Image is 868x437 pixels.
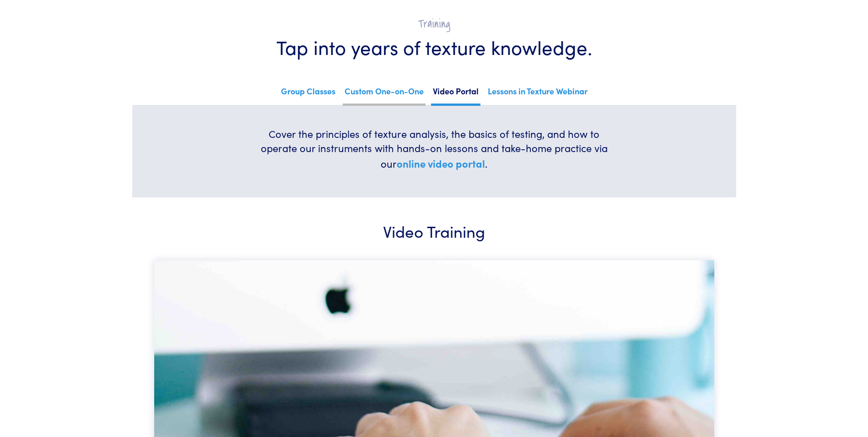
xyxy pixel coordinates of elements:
h3: Video Training [160,219,709,242]
h6: Cover the principles of texture analysis, the basics of testing, and how to operate our instrumen... [253,127,615,172]
a: Lessons in Texture Webinar [486,83,589,104]
h1: Tap into years of texture knowledge. [160,35,709,59]
a: online video portal [397,156,485,170]
a: Group Classes [279,83,337,104]
h2: Training [160,17,709,31]
a: Custom One-on-One [343,83,426,106]
a: Video Portal [431,83,480,106]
